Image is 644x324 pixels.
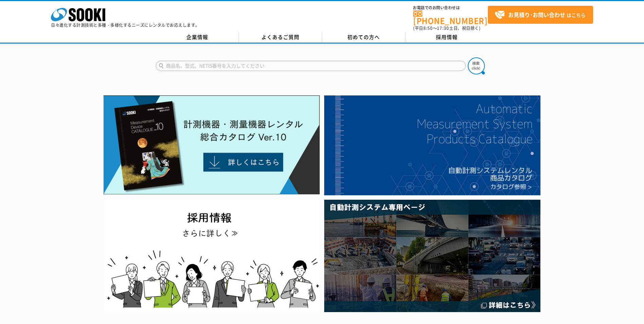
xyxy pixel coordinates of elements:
img: Catalog Ver10 [104,95,320,195]
span: お電話でのお問い合わせは [413,6,488,10]
span: 17:30 [437,25,449,31]
input: 商品名、型式、NETIS番号を入力してください [156,61,466,71]
a: 採用情報 [405,32,489,42]
a: 企業情報 [156,32,239,42]
a: 初めての方へ [322,32,405,42]
a: [PHONE_NUMBER] [413,11,488,24]
img: SOOKI recruit [104,200,320,312]
span: (平日 ～ 土日、祝日除く) [413,25,480,31]
img: 自動計測システム専用ページ [324,200,540,312]
span: はこちら [495,10,586,20]
a: よくあるご質問 [239,32,322,42]
img: btn_search.png [468,57,485,74]
a: お見積り･お問い合わせはこちら [488,6,593,24]
strong: お見積り･お問い合わせ [508,11,565,19]
span: 初めての方へ [347,33,380,41]
img: 自動計測システムカタログ [324,95,540,195]
p: 日々進化する計測技術と多種・多様化するニーズにレンタルでお応えします。 [51,23,200,27]
span: 8:50 [423,25,433,31]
